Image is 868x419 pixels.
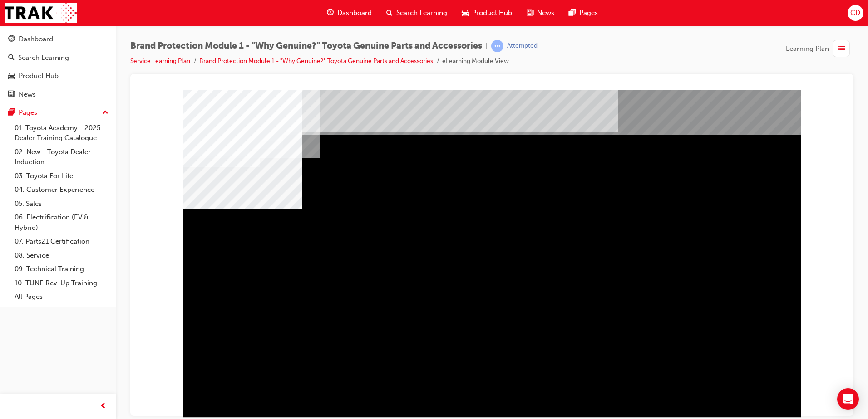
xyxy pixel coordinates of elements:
[442,56,509,67] li: eLearning Module View
[11,262,112,276] a: 09. Technical Training
[848,5,863,21] button: CD
[491,40,503,52] span: learningRecordVerb_ATTEMPT-icon
[4,31,112,48] a: Dashboard
[786,44,829,54] span: Learning Plan
[838,43,845,54] span: list-icon
[396,8,447,18] span: Search Learning
[569,7,576,19] span: pages-icon
[8,91,15,99] span: news-icon
[11,290,112,304] a: All Pages
[8,109,15,117] span: pages-icon
[199,57,433,65] a: Brand Protection Module 1 - "Why Genuine?" Toyota Genuine Parts and Accessories
[4,86,112,103] a: News
[537,8,554,18] span: News
[8,35,15,44] span: guage-icon
[102,107,108,119] span: up-icon
[11,197,112,211] a: 05. Sales
[8,54,15,62] span: search-icon
[320,4,379,22] a: guage-iconDashboard
[19,107,37,118] div: Pages
[327,7,334,19] span: guage-icon
[4,68,112,84] a: Product Hub
[562,4,605,22] a: pages-iconPages
[8,72,15,80] span: car-icon
[19,34,53,44] div: Dashboard
[11,210,112,234] a: 06. Electrification (EV & Hybrid)
[507,42,538,50] div: Attempted
[786,40,853,57] button: Learning Plan
[11,248,112,263] a: 08. Service
[11,276,112,290] a: 10. TUNE Rev-Up Training
[19,71,59,81] div: Product Hub
[386,7,393,19] span: search-icon
[4,29,112,104] button: DashboardSearch LearningProduct HubNews
[46,326,103,343] div: BACK Trigger this button to go to the previous slide
[579,8,598,18] span: Pages
[472,8,512,18] span: Product Hub
[850,8,860,18] span: CD
[462,7,469,19] span: car-icon
[130,57,190,65] a: Service Learning Plan
[519,4,562,22] a: news-iconNews
[4,104,112,121] button: Pages
[11,234,112,248] a: 07. Parts21 Certification
[11,183,112,197] a: 04. Customer Experience
[454,4,519,22] a: car-iconProduct Hub
[18,53,69,63] div: Search Learning
[100,401,107,412] span: prev-icon
[130,41,482,51] span: Brand Protection Module 1 - "Why Genuine?" Toyota Genuine Parts and Accessories
[486,41,488,51] span: |
[527,7,533,19] span: news-icon
[11,169,112,183] a: 03. Toyota For Life
[19,89,36,100] div: News
[5,3,77,23] img: Trak
[4,49,112,66] a: Search Learning
[837,388,859,410] div: Open Intercom Messenger
[379,4,454,22] a: search-iconSearch Learning
[337,8,372,18] span: Dashboard
[11,121,112,145] a: 01. Toyota Academy - 2025 Dealer Training Catalogue
[11,145,112,169] a: 02. New - Toyota Dealer Induction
